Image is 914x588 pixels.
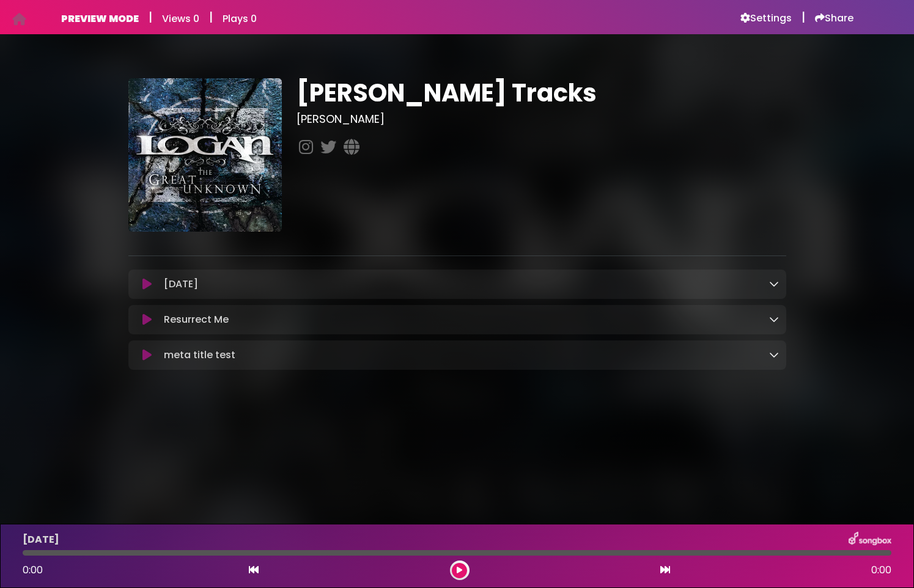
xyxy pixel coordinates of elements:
h5: | [209,10,213,24]
h3: [PERSON_NAME] [297,112,786,126]
img: BJrwwqz8Tyap9ZCNu4j0 [128,78,282,232]
h5: | [149,10,152,24]
h6: PREVIEW MODE [61,13,139,24]
p: meta title test [164,348,235,362]
a: Settings [740,12,792,24]
h5: | [802,10,805,24]
p: Resurrect Me [164,312,229,327]
h6: Plays 0 [223,13,257,24]
a: Share [815,12,853,24]
h6: Views 0 [162,13,199,24]
p: [DATE] [164,277,198,292]
h1: [PERSON_NAME] Tracks [297,78,786,108]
